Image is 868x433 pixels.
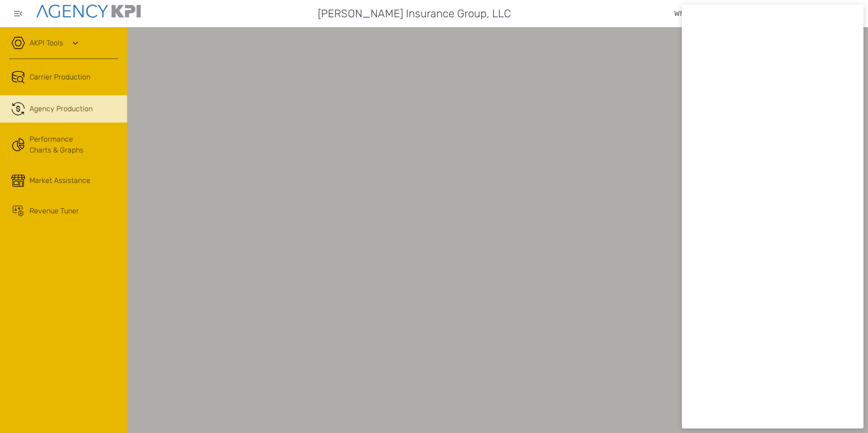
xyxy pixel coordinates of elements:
div: Revenue Tuner [30,206,79,216]
span: What’s new? [674,9,715,18]
div: Market Assistance [30,175,90,186]
span: Agency Production [30,103,93,114]
a: AKPI Tools [30,38,63,49]
span: [PERSON_NAME] Insurance Group, LLC [318,5,511,22]
span: Carrier Production [30,72,90,83]
img: agencykpi-logo-550x69-2d9e3fa8.png [36,5,141,18]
